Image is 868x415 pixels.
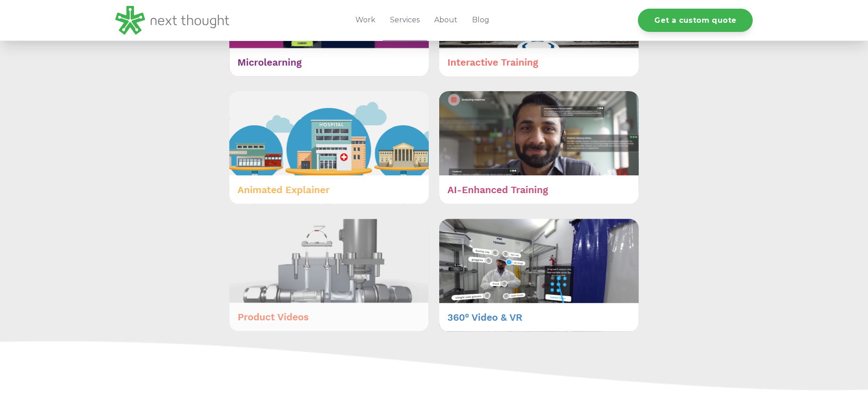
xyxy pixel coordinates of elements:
img: Product Videos (1) [229,219,429,331]
img: LG - NextThought Logo [115,6,229,35]
img: AI-Enhanced Training [439,91,639,204]
a: Get a custom quote [638,9,753,32]
img: 3600 Video & VR [439,219,639,332]
img: Animated Explainer [229,91,429,204]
